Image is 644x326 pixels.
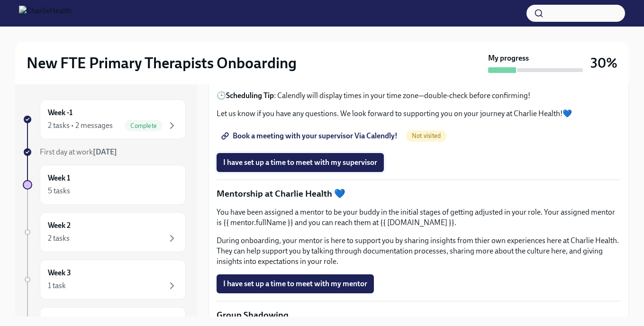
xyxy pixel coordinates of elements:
div: 2 tasks • 2 messages [48,120,113,131]
h6: Week 4 [48,315,71,326]
p: You have been assigned a mentor to be your buddy in the initial stages of getting adjusted in you... [217,207,621,228]
h6: Week 1 [48,173,70,183]
button: I have set up a time to meet with my mentor [217,274,374,293]
p: Group Shadowing [217,309,621,321]
div: 1 task [48,281,66,291]
h3: 30% [590,54,617,72]
h6: Week -1 [48,108,73,118]
a: First day at work[DATE] [23,147,186,157]
span: I have set up a time to meet with my mentor [223,279,367,289]
h6: Week 2 [48,220,71,231]
span: I have set up a time to meet with my supervisor [223,158,377,167]
a: Week 22 tasks [23,212,186,252]
div: 2 tasks [48,233,70,244]
span: Book a meeting with your supervisor Via Calendly! [223,131,398,141]
a: Week -12 tasks • 2 messagesComplete [23,100,186,139]
div: 5 tasks [48,186,70,196]
span: Complete [125,122,163,129]
span: First day at work [40,147,117,156]
p: Mentorship at Charlie Health 💙 [217,188,621,200]
p: 🕒 : Calendly will display times in your time zone—double-check before confirming! [217,91,621,101]
span: Not visited [406,132,446,139]
strong: My progress [488,53,529,63]
p: Let us know if you have any questions. We look forward to supporting you on your journey at Charl... [217,109,621,119]
strong: Scheduling Tip [226,91,274,100]
button: I have set up a time to meet with my supervisor [217,153,384,172]
img: CharlieHealth [19,6,72,21]
h2: New FTE Primary Therapists Onboarding [27,54,297,72]
h6: Week 3 [48,268,71,278]
a: Week 15 tasks [23,165,186,205]
a: Week 31 task [23,260,186,299]
strong: [DATE] [93,147,117,156]
p: During onboarding, your mentor is here to support you by sharing insights from thier own experien... [217,235,621,267]
a: Book a meeting with your supervisor Via Calendly! [217,127,404,145]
